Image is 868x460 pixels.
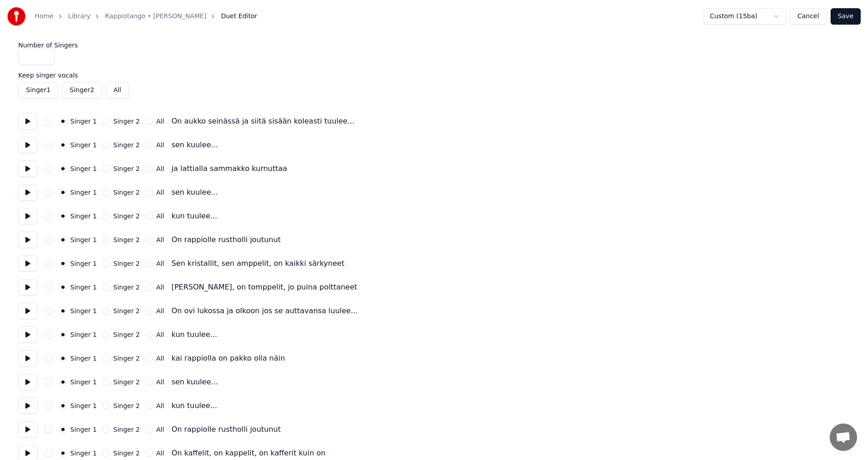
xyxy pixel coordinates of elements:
[113,213,140,219] label: Singer 2
[172,282,357,293] div: [PERSON_NAME], on tomppelit, jo puina polttaneet
[172,163,287,174] div: ja lattialla sammakko kurnuttaa
[70,118,97,124] label: Singer 1
[172,377,218,388] div: sen kuulee...
[70,189,97,196] label: Singer 1
[70,308,97,314] label: Singer 1
[156,189,164,196] label: All
[172,305,358,316] div: On ovi lukossa ja olkoon jos se auttavansa luulee...
[18,82,58,98] button: Singer1
[113,379,140,385] label: Singer 2
[831,8,861,25] button: Save
[156,237,164,243] label: All
[156,355,164,362] label: All
[156,142,164,148] label: All
[70,237,97,243] label: Singer 1
[113,189,140,196] label: Singer 2
[172,448,326,459] div: On kaffelit, on kappelit, on kafferit kuin on
[156,379,164,385] label: All
[172,116,354,127] div: On aukko seinässä ja siitä sisään koleasti tuulee...
[156,213,164,219] label: All
[172,329,217,340] div: kun tuulee...
[156,450,164,456] label: All
[172,258,344,269] div: Sen kristallit, sen amppelit, on kaikki särkyneet
[113,426,140,433] label: Singer 2
[70,142,97,148] label: Singer 1
[156,308,164,314] label: All
[113,331,140,338] label: Singer 2
[70,379,97,385] label: Singer 1
[221,12,257,21] span: Duet Editor
[70,403,97,409] label: Singer 1
[172,400,217,411] div: kun tuulee...
[113,284,140,290] label: Singer 2
[172,187,218,198] div: sen kuulee...
[156,331,164,338] label: All
[113,118,140,124] label: Singer 2
[790,8,826,25] button: Cancel
[106,82,129,98] button: All
[172,353,285,364] div: kai rappiolla on pakko olla näin
[113,308,140,314] label: Singer 2
[35,12,257,21] nav: breadcrumb
[70,213,97,219] label: Singer 1
[70,260,97,267] label: Singer 1
[7,7,26,26] img: youka
[172,211,217,222] div: kun tuulee...
[70,165,97,172] label: Singer 1
[62,82,102,98] button: Singer2
[35,12,53,21] a: Home
[18,72,850,78] label: Keep singer vocals
[105,12,206,21] a: Rappiotango • [PERSON_NAME]
[18,42,850,48] label: Number of Singers
[172,140,218,150] div: sen kuulee...
[113,237,140,243] label: Singer 2
[113,142,140,148] label: Singer 2
[156,260,164,267] label: All
[172,424,281,435] div: On rappiolle rustholli joutunut
[70,355,97,362] label: Singer 1
[70,284,97,290] label: Singer 1
[113,165,140,172] label: Singer 2
[156,118,164,124] label: All
[70,331,97,338] label: Singer 1
[830,424,857,451] div: Avoin keskustelu
[68,12,90,21] a: Library
[156,426,164,433] label: All
[156,165,164,172] label: All
[156,284,164,290] label: All
[113,450,140,456] label: Singer 2
[70,450,97,456] label: Singer 1
[70,426,97,433] label: Singer 1
[113,260,140,267] label: Singer 2
[113,403,140,409] label: Singer 2
[113,355,140,362] label: Singer 2
[172,234,281,245] div: On rappiolle rustholli joutunut
[156,403,164,409] label: All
